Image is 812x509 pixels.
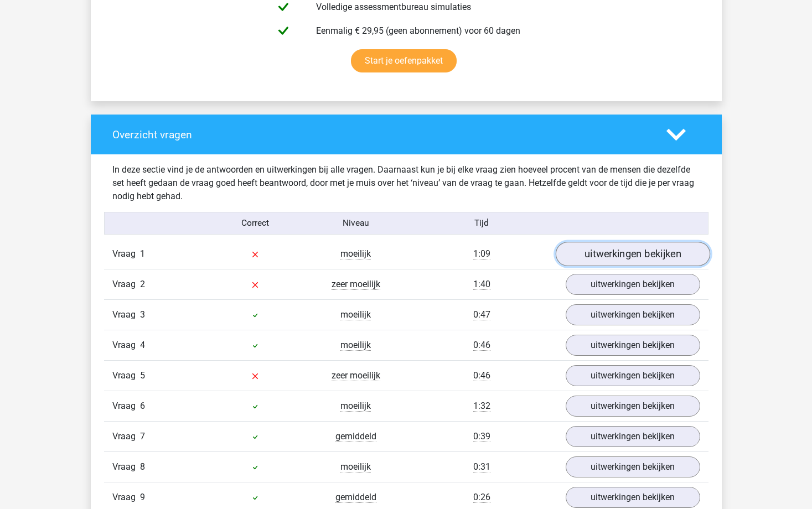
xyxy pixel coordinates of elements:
[473,248,490,259] span: 1:09
[335,492,376,503] span: gemiddeld
[332,370,380,381] span: zeer moeilijk
[566,396,700,417] a: uitwerkingen bekijken
[140,340,145,350] span: 4
[340,461,371,472] span: moeilijk
[140,461,145,472] span: 8
[332,279,380,290] span: zeer moeilijk
[140,431,145,442] span: 7
[566,304,700,325] a: uitwerkingen bekijken
[406,217,557,230] div: Tijd
[340,309,371,320] span: moeilijk
[473,279,490,290] span: 1:40
[112,369,140,382] span: Vraag
[566,274,700,295] a: uitwerkingen bekijken
[473,401,490,412] span: 1:32
[473,461,490,472] span: 0:31
[473,370,490,381] span: 0:46
[340,340,371,351] span: moeilijk
[112,460,140,474] span: Vraag
[566,365,700,386] a: uitwerkingen bekijken
[112,430,140,443] span: Vraag
[112,128,650,141] h4: Overzicht vragen
[140,401,145,411] span: 6
[566,335,700,356] a: uitwerkingen bekijken
[140,492,145,502] span: 9
[104,163,708,203] div: In deze sectie vind je de antwoorden en uitwerkingen bij alle vragen. Daarnaast kun je bij elke v...
[140,309,145,320] span: 3
[335,431,376,442] span: gemiddeld
[566,426,700,447] a: uitwerkingen bekijken
[555,242,710,267] a: uitwerkingen bekijken
[140,248,145,259] span: 1
[112,247,140,261] span: Vraag
[205,217,306,230] div: Correct
[351,49,457,72] a: Start je oefenpakket
[473,309,490,320] span: 0:47
[340,248,371,259] span: moeilijk
[140,279,145,289] span: 2
[566,456,700,477] a: uitwerkingen bekijken
[112,399,140,413] span: Vraag
[340,401,371,412] span: moeilijk
[140,370,145,381] span: 5
[473,431,490,442] span: 0:39
[306,217,406,230] div: Niveau
[112,278,140,291] span: Vraag
[112,308,140,321] span: Vraag
[566,487,700,508] a: uitwerkingen bekijken
[112,339,140,352] span: Vraag
[473,340,490,351] span: 0:46
[112,491,140,504] span: Vraag
[473,492,490,503] span: 0:26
